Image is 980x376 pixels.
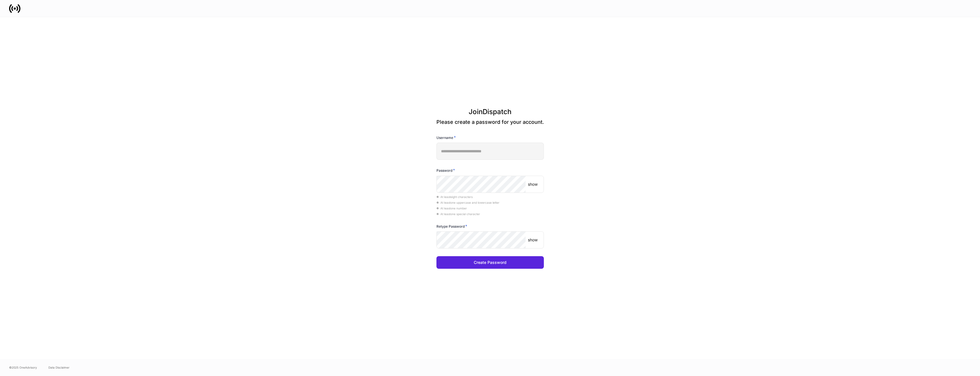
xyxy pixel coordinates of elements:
[436,119,544,126] p: Please create a password for your account.
[528,181,538,187] p: show
[48,365,70,370] a: Data Disclaimer
[9,365,37,370] span: © 2025 OneAdvisory
[436,135,456,140] h6: Username
[528,237,538,243] p: show
[436,167,455,173] h6: Password
[436,201,499,204] span: At least one uppercase and lowercase letter
[436,256,544,269] button: Create Password
[436,207,467,210] span: At least one number
[436,195,473,199] span: At least eight characters
[436,212,480,216] span: At least one special character
[436,107,544,119] h3: Join Dispatch
[474,260,507,265] div: Create Password
[436,223,467,229] h6: Retype Password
